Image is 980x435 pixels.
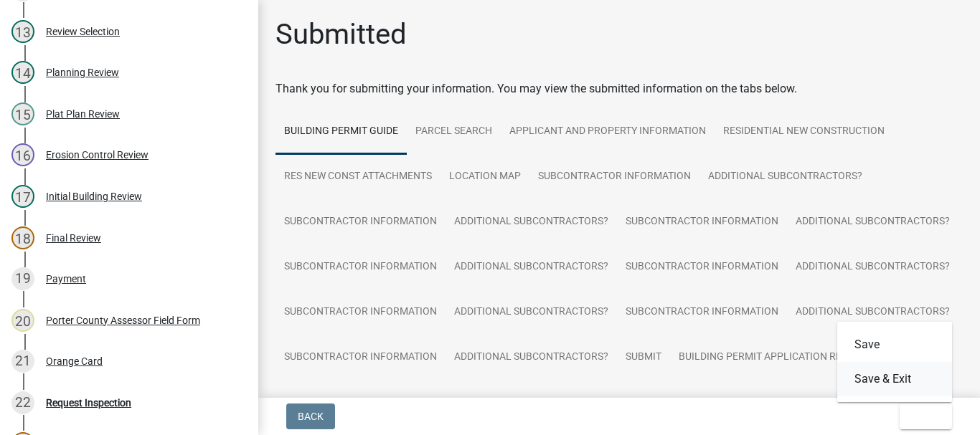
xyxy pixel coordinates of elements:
a: Residential New Construction [715,109,893,155]
button: Save [837,328,952,362]
a: Additional Subcontractors? [446,244,617,290]
a: Subcontractor Information [275,199,446,245]
button: Exit [900,403,952,429]
div: Review Selection [46,27,120,37]
a: Subcontractor Information [617,290,787,335]
a: More Info - Unlisted General Contractor [275,380,513,426]
a: Additional Subcontractors? [787,199,958,245]
a: Additional Subcontractors? [787,244,958,290]
a: Additional Subcontractors? [787,290,958,335]
div: Plat Plan Review [46,109,120,119]
div: Request Inspection [46,398,131,408]
div: Thank you for submitting your information. You may view the submitted information on the tabs below. [275,80,963,97]
a: Parcel search [407,109,501,155]
div: Exit [837,322,952,402]
div: Final Review [46,233,101,243]
div: Planning Review [46,67,119,77]
div: 22 [11,391,34,414]
div: 21 [11,350,34,373]
a: Subcontractor Information [617,199,787,245]
a: Building Permit Application Review [513,380,717,426]
a: Review Selection [789,380,897,426]
div: 19 [11,267,34,290]
div: Porter County Assessor Field Form [46,315,200,325]
a: Res New Const Attachments [275,154,440,200]
div: 20 [11,309,34,332]
a: Additional Subcontractors? [446,290,617,335]
a: Subcontractor Information [275,244,446,290]
a: Building Permit Guide [275,109,407,155]
a: Applicant and Property Information [501,109,715,155]
div: Payment [46,274,86,284]
div: 15 [11,102,34,125]
div: 14 [11,61,34,84]
a: Building Permit Application Review [670,335,874,381]
a: Additional Subcontractors? [446,335,617,381]
span: Exit [911,411,932,422]
div: 16 [11,143,34,166]
span: Back [298,411,324,422]
h1: Submitted [275,17,407,52]
div: Initial Building Review [46,191,142,201]
a: Additional Subcontractors? [699,154,871,200]
button: Back [286,403,335,429]
a: Subcontractor Information [529,154,699,200]
a: Additional Subcontractors? [446,199,617,245]
a: Subcontractor Information [275,290,446,335]
a: Subcontractor Information [275,335,446,381]
a: Subcontractor Information [617,244,787,290]
div: Erosion Control Review [46,150,149,160]
a: Location Map [440,154,529,200]
div: 18 [11,226,34,249]
button: Save & Exit [837,362,952,396]
div: 17 [11,185,34,208]
div: Orange Card [46,356,103,366]
a: Fee Review [717,380,789,426]
div: 13 [11,20,34,43]
a: Submit [617,335,670,381]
